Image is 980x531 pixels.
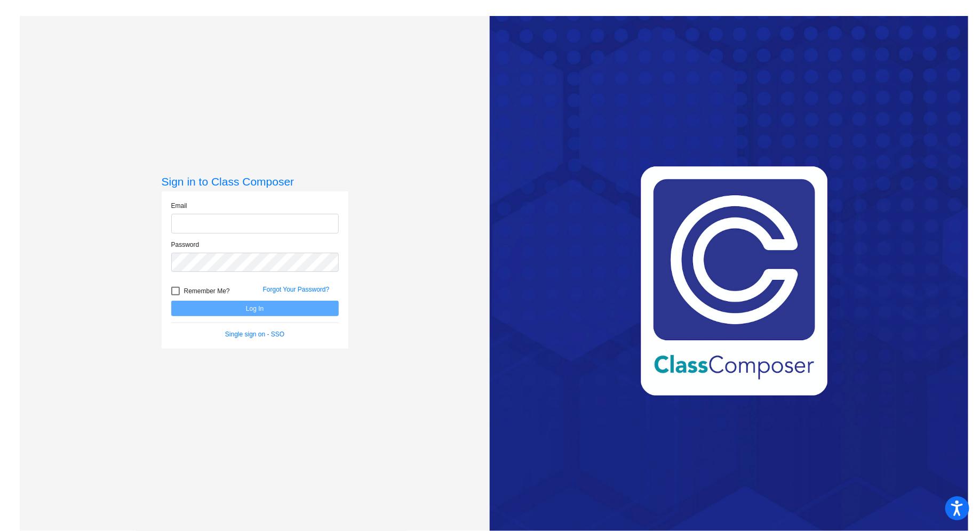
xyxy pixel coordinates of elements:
label: Email [171,201,187,211]
label: Password [171,240,200,250]
button: Log In [171,301,339,316]
span: Remember Me? [184,285,230,297]
a: Single sign on - SSO [225,331,284,338]
h3: Sign in to Class Composer [162,175,348,188]
a: Forgot Your Password? [263,286,330,293]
